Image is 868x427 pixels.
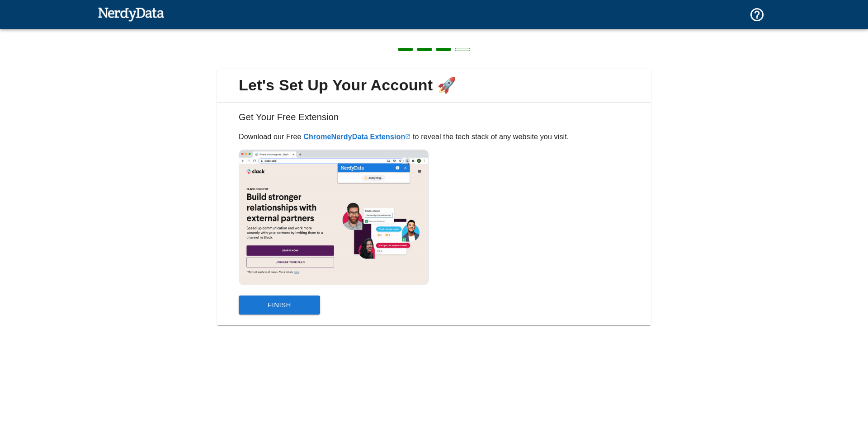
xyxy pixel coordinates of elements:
[239,131,629,142] p: Download our Free to reveal the tech stack of any website you visit.
[224,110,644,131] h6: Get Your Free Extension
[224,76,644,95] span: Let's Set Up Your Account 🚀
[744,1,770,28] button: Support and Documentation
[239,296,320,314] button: Finish
[303,133,410,141] a: ChromeNerdyData Extension
[98,5,164,23] img: NerdyData.com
